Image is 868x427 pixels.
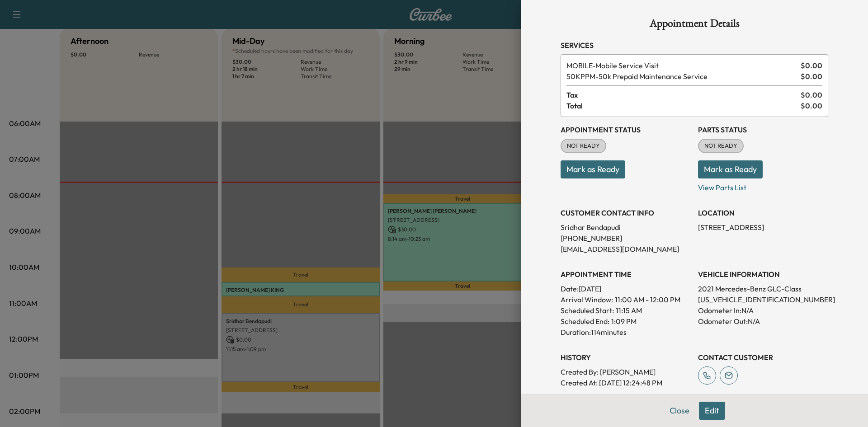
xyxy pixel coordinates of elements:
[561,124,691,135] h3: Appointment Status
[698,160,763,178] button: Mark as Ready
[699,402,725,420] button: Edit
[566,100,801,111] span: Total
[561,269,691,280] h3: APPOINTMENT TIME
[698,178,828,193] p: View Parts List
[561,244,691,254] p: [EMAIL_ADDRESS][DOMAIN_NAME]
[801,71,822,82] span: $ 0.00
[616,305,642,316] p: 11:15 AM
[561,316,609,327] p: Scheduled End:
[698,269,828,280] h3: VEHICLE INFORMATION
[561,377,691,388] p: Created At : [DATE] 12:24:48 PM
[561,283,691,294] p: Date: [DATE]
[561,40,828,51] h3: Services
[566,89,801,100] span: Tax
[698,222,828,233] p: [STREET_ADDRESS]
[615,294,680,305] span: 11:00 AM - 12:00 PM
[698,124,828,135] h3: Parts Status
[611,316,637,327] p: 1:09 PM
[698,283,828,294] p: 2021 Mercedes-Benz GLC-Class
[561,294,691,305] p: Arrival Window:
[698,316,828,327] p: Odometer Out: N/A
[561,352,691,363] h3: History
[698,305,828,316] p: Odometer In: N/A
[698,294,828,305] p: [US_VEHICLE_IDENTIFICATION_NUMBER]
[561,207,691,218] h3: CUSTOMER CONTACT INFO
[561,366,691,377] p: Created By : [PERSON_NAME]
[561,18,828,33] h1: Appointment Details
[561,233,691,244] p: [PHONE_NUMBER]
[561,327,691,338] p: Duration: 114 minutes
[561,141,605,150] span: NOT READY
[698,352,828,363] h3: CONTACT CUSTOMER
[566,60,797,71] span: Mobile Service Visit
[801,100,822,111] span: $ 0.00
[664,402,695,420] button: Close
[698,207,828,218] h3: LOCATION
[801,60,822,71] span: $ 0.00
[561,305,614,316] p: Scheduled Start:
[561,222,691,233] p: Sridhar Bendapudi
[699,141,743,150] span: NOT READY
[561,160,625,178] button: Mark as Ready
[566,71,797,82] span: 50k Prepaid Maintenance Service
[801,89,822,100] span: $ 0.00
